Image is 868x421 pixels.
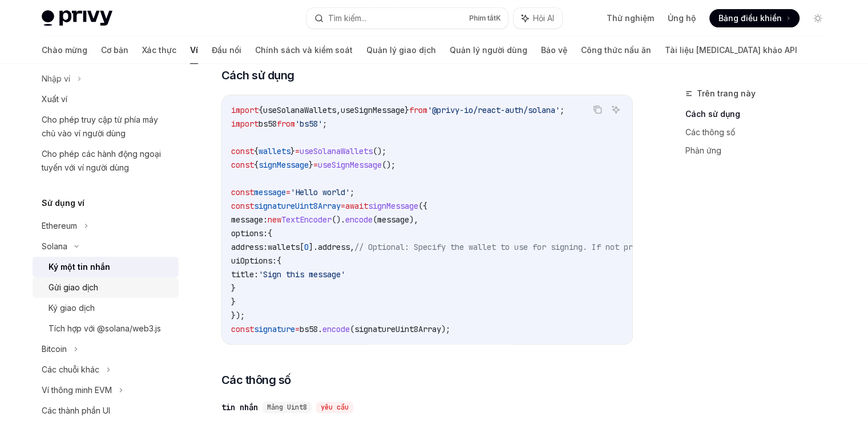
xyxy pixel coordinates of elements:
[581,45,651,55] font: Công thức nấu ăn
[685,105,836,123] a: Cách sử dụng
[533,13,554,23] font: Hỏi AI
[668,13,696,24] a: Ủng hộ
[231,283,236,293] span: }
[321,403,349,412] font: yêu cầu
[190,45,198,55] font: Ví
[255,37,353,64] a: Chính sách và kiểm soát
[231,297,236,307] span: }
[254,324,295,334] span: signature
[254,187,286,197] span: message
[809,9,827,27] button: Chuyển đổi chế độ tối
[541,37,567,64] a: Bảo vệ
[322,324,350,334] span: encode
[255,45,353,55] font: Chính sách và kiểm soát
[373,146,386,156] span: ();
[33,400,179,421] a: Các thành phần UI
[345,201,368,211] span: await
[290,146,295,156] span: }
[259,160,309,170] span: signMessage
[212,45,241,55] font: Đầu nối
[685,141,836,160] a: Phản ứng
[354,324,441,334] span: signatureUint8Array
[313,160,318,170] span: =
[42,94,67,104] font: Xuất ví
[42,344,67,354] font: Bitcoin
[685,109,740,119] font: Cách sử dụng
[221,373,291,387] font: Các thông số
[541,45,567,55] font: Bảo vệ
[382,160,395,170] span: ();
[409,214,418,225] span: ),
[263,105,336,115] span: useSolanaWallets
[608,102,623,117] button: Hỏi AI
[33,110,179,144] a: Cho phép truy cập từ phía máy chủ vào ví người dùng
[101,37,128,64] a: Cơ bản
[231,187,254,197] span: const
[101,45,128,55] font: Cơ bản
[697,88,756,98] font: Trên trang này
[42,149,161,172] font: Cho phép các hành động ngoại tuyến với ví người dùng
[514,8,562,29] button: Hỏi AI
[581,37,651,64] a: Công thức nấu ăn
[336,105,341,115] span: ,
[254,160,259,170] span: {
[366,45,436,55] font: Quản lý giao dịch
[33,257,179,277] a: Ký một tin nhắn
[318,160,382,170] span: useSignMessage
[418,201,427,211] span: ({
[590,102,605,117] button: Sao chép nội dung từ khối mã
[469,14,496,22] font: Phím tắt
[42,198,84,208] font: Sử dụng ví
[318,242,350,252] span: address
[354,242,806,252] span: // Optional: Specify the wallet to use for signing. If not provided, the first wallet will be used.
[42,221,77,230] font: Ethereum
[318,324,322,334] span: .
[49,282,98,292] font: Gửi giao dịch
[718,13,782,23] font: Bảng điều khiển
[300,324,318,334] span: bs58
[231,105,259,115] span: import
[300,242,304,252] span: [
[42,365,99,374] font: Các chuỗi khác
[341,105,405,115] span: useSignMessage
[231,228,268,238] span: options:
[350,187,354,197] span: ;
[221,402,258,412] font: tin nhắn
[231,160,254,170] span: const
[322,119,327,129] span: ;
[709,9,800,27] a: Bảng điều khiển
[42,406,110,415] font: Các thành phần UI
[685,145,721,155] font: Phản ứng
[295,324,300,334] span: =
[49,262,110,272] font: Ký một tin nhắn
[366,37,436,64] a: Quản lý giao dịch
[350,242,354,252] span: ,
[441,324,450,334] span: );
[450,45,527,55] font: Quản lý người dùng
[290,187,350,197] span: 'Hello world'
[268,228,272,238] span: {
[42,115,158,138] font: Cho phép truy cập từ phía máy chủ vào ví người dùng
[33,144,179,178] a: Cho phép các hành động ngoại tuyến với ví người dùng
[607,13,654,24] a: Thử nghiệm
[450,37,527,64] a: Quản lý người dùng
[42,37,87,64] a: Chào mừng
[254,201,341,211] span: signatureUint8Array
[295,119,322,129] span: 'bs58'
[295,146,300,156] span: =
[42,10,112,26] img: logo sáng
[685,123,836,141] a: Các thông số
[304,242,309,252] span: 0
[231,119,259,129] span: import
[607,13,654,23] font: Thử nghiệm
[300,146,373,156] span: useSolanaWallets
[345,214,373,225] span: encode
[42,241,67,251] font: Solana
[332,214,345,225] span: ().
[212,37,241,64] a: Đầu nối
[231,324,254,334] span: const
[409,105,427,115] span: from
[42,45,87,55] font: Chào mừng
[254,146,259,156] span: {
[368,201,418,211] span: signMessage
